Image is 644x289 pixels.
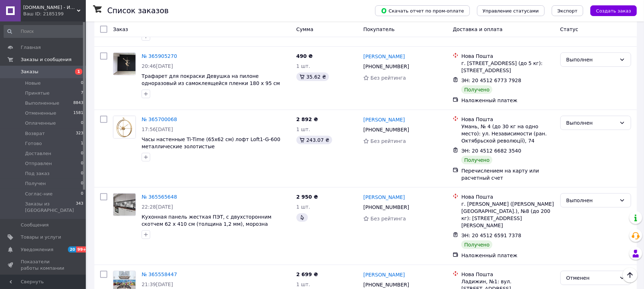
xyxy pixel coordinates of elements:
button: Создать заказ [590,5,637,16]
span: Без рейтинга [370,75,406,81]
span: Готово [25,140,42,147]
span: 20:46[DATE] [142,63,173,69]
div: Наложенный платеж [461,252,554,259]
span: [PHONE_NUMBER] [363,282,409,288]
span: ЭН: 20 4512 6773 7928 [461,78,521,83]
span: Новые [25,80,41,86]
span: Под заказ [25,170,49,177]
input: Поиск [4,25,84,38]
span: 1 шт. [296,281,310,287]
span: Заказы из [GEOGRAPHIC_DATA] [25,201,76,214]
span: Отправлен [25,160,52,167]
button: Скачать отчет по пром-оплате [375,5,470,16]
span: Уведомления [21,246,53,253]
div: Ваш ID: 2185199 [23,11,86,17]
span: 0 [81,191,83,197]
a: [PERSON_NAME] [363,271,405,278]
span: 17:56[DATE] [142,126,173,132]
span: 1 шт. [296,126,310,132]
span: 0 [81,80,83,86]
span: 20 [68,246,76,253]
a: № 365558447 [142,271,177,277]
button: Экспорт [552,5,583,16]
span: 2 950 ₴ [296,194,318,200]
span: 8843 [73,100,83,106]
span: Управление статусами [483,8,539,14]
span: Получен [25,180,46,187]
span: Доставлен [25,150,51,157]
span: Покупатель [363,26,395,32]
a: Трафарет для покраски Девушка на пилоне одноразовый из самоклеящейся пленки 180 х 95 см [142,73,280,86]
div: 35.62 ₴ [296,73,329,81]
span: 1 [81,140,83,147]
span: 0 [81,120,83,126]
span: Главная [21,44,41,51]
span: 1 шт. [296,63,310,69]
span: 0 [81,170,83,177]
span: 22:28[DATE] [142,204,173,210]
span: 1 шт. [296,204,310,210]
span: 2 892 ₴ [296,116,318,122]
span: [PHONE_NUMBER] [363,204,409,210]
div: Нова Пошта [461,193,554,200]
div: Отменен [566,274,616,282]
span: Доставка и оплата [453,26,502,32]
span: Экспорт [557,8,577,14]
a: Фото товару [113,193,136,216]
h1: Список заказов [107,6,169,15]
span: BEST.CO.UA - Интернет-магазин настенных часов [23,4,77,11]
span: Товары и услуги [21,234,61,240]
span: 1 [75,69,82,75]
div: г. [PERSON_NAME] ([PERSON_NAME][GEOGRAPHIC_DATA].), №8 (до 200 кг): [STREET_ADDRESS][PERSON_NAME] [461,200,554,229]
span: [PHONE_NUMBER] [363,64,409,69]
span: 0 [81,160,83,167]
span: Статус [560,26,579,32]
span: ЭН: 20 4512 6682 3540 [461,148,521,154]
span: 21:39[DATE] [142,281,173,287]
div: 243.07 ₴ [296,136,332,144]
a: № 365905270 [142,53,177,59]
div: Выполнен [566,56,616,64]
a: Кухонная панель жесткая ПЭТ, с двухсторонним скотчем 62 х 410 см (толщина 1,2 мм), морозна тексту... [142,214,271,234]
div: Умань, № 4 (до 30 кг на одно место): ул. Независимости (ран. Октябрьской революції), 74 [461,123,554,144]
a: № 365565648 [142,194,177,200]
span: 2 699 ₴ [296,271,318,277]
span: Соглас-ние [25,191,53,197]
span: Заказы и сообщения [21,56,72,63]
span: 0 [81,150,83,157]
span: Возврат [25,130,45,137]
a: [PERSON_NAME] [363,116,405,123]
span: Оплаченные [25,120,56,126]
a: Часы настенные Ti-Time (65х62 см) лофт Loft1-G-600 металлические золотистые [142,136,280,149]
span: Заказ [113,26,128,32]
span: Отмененные [25,110,56,116]
span: Без рейтинга [370,138,406,144]
div: г. [STREET_ADDRESS] (до 5 кг): [STREET_ADDRESS] [461,60,554,74]
span: ЭН: 20 4512 6591 7378 [461,233,521,238]
span: Сумма [296,26,314,32]
div: Нова Пошта [461,53,554,60]
span: 99+ [76,246,88,253]
img: Фото товару [113,53,136,75]
span: 1581 [73,110,83,116]
div: Получено [461,85,492,94]
span: Показатели работы компании [21,259,66,271]
span: 7 [81,90,83,96]
span: Создать заказ [596,8,631,14]
a: Создать заказ [583,8,637,13]
span: 343 [76,201,83,214]
div: Выполнен [566,119,616,127]
div: Перечислением на карту или расчетный счет [461,167,554,181]
a: [PERSON_NAME] [363,194,405,201]
img: Фото товару [113,116,136,138]
div: Наложенный платеж [461,97,554,104]
span: 323 [76,130,83,137]
span: Выполненные [25,100,59,106]
img: Фото товару [113,194,136,216]
span: [PHONE_NUMBER] [363,127,409,133]
div: Получено [461,156,492,164]
button: Наверх [623,268,638,283]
